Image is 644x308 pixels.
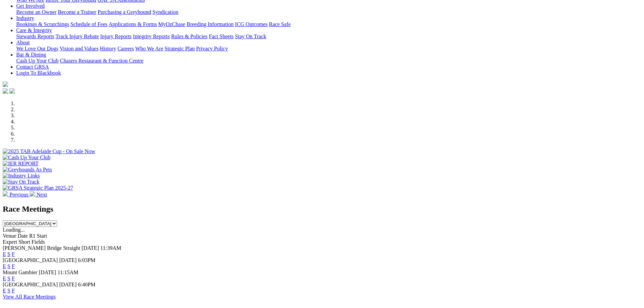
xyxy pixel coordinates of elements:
[3,251,6,257] a: E
[12,251,15,257] a: F
[59,46,98,51] a: Vision and Values
[60,58,143,64] a: Chasers Restaurant & Function Centre
[98,9,151,15] a: Purchasing a Greyhound
[16,3,45,9] a: Get Involved
[3,192,30,197] a: Previous
[3,233,16,239] span: Venue
[78,282,96,287] span: 6:40PM
[3,167,52,173] img: Greyhounds As Pets
[78,257,96,263] span: 6:03PM
[152,9,178,15] a: Syndication
[16,58,641,64] div: Bar & Dining
[57,269,78,275] span: 11:15AM
[171,33,208,39] a: Rules & Policies
[3,245,80,251] span: [PERSON_NAME] Bridge Straight
[3,276,6,281] a: E
[187,21,234,27] a: Breeding Information
[7,288,10,293] a: S
[59,282,77,287] span: [DATE]
[196,46,228,51] a: Privacy Policy
[16,9,641,15] div: Get Involved
[18,233,28,239] span: Date
[16,64,49,70] a: Contact GRSA
[9,192,28,197] span: Previous
[16,21,641,27] div: Industry
[58,9,96,15] a: Become a Trainer
[3,179,39,185] img: Stay On Track
[3,81,8,87] img: logo-grsa-white.png
[3,155,50,161] img: Cash Up Your Club
[16,15,34,21] a: Industry
[16,33,54,39] a: Stewards Reports
[117,46,134,51] a: Careers
[29,233,47,239] span: R1 Start
[31,239,45,245] span: Fields
[37,192,47,197] span: Next
[70,21,107,27] a: Schedule of Fees
[3,282,58,287] span: [GEOGRAPHIC_DATA]
[16,27,52,33] a: Care & Integrity
[269,21,290,27] a: Race Safe
[12,263,15,269] a: F
[16,21,69,27] a: Bookings & Scratchings
[59,257,77,263] span: [DATE]
[3,191,8,196] img: chevron-left-pager-white.svg
[16,46,641,52] div: About
[3,161,39,167] img: IER REPORT
[16,70,61,76] a: Login To Blackbook
[3,269,38,275] span: Mount Gambier
[3,88,8,94] img: facebook.svg
[3,205,641,214] h2: Race Meetings
[19,239,30,245] span: Short
[3,294,56,300] a: View All Race Meetings
[39,269,56,275] span: [DATE]
[16,33,641,40] div: Care & Integrity
[3,173,40,179] img: Industry Links
[109,21,157,27] a: Applications & Forms
[30,192,47,197] a: Next
[135,46,163,51] a: Who We Are
[55,33,99,39] a: Track Injury Rebate
[100,245,121,251] span: 11:39AM
[81,245,99,251] span: [DATE]
[209,33,234,39] a: Fact Sheets
[16,52,46,57] a: Bar & Dining
[16,46,58,51] a: We Love Our Dogs
[3,239,17,245] span: Expert
[12,288,15,293] a: F
[30,191,35,196] img: chevron-right-pager-white.svg
[3,257,58,263] span: [GEOGRAPHIC_DATA]
[16,40,30,45] a: About
[100,33,132,39] a: Injury Reports
[7,251,10,257] a: S
[3,227,25,233] span: Loading...
[100,46,116,51] a: History
[3,148,95,155] img: 2025 TAB Adelaide Cup - On Sale Now
[235,33,266,39] a: Stay On Track
[3,263,6,269] a: E
[3,185,73,191] img: GRSA Strategic Plan 2025-27
[235,21,267,27] a: ICG Outcomes
[3,288,6,293] a: E
[16,58,58,64] a: Cash Up Your Club
[165,46,195,51] a: Strategic Plan
[133,33,170,39] a: Integrity Reports
[9,88,15,94] img: twitter.svg
[158,21,185,27] a: MyOzChase
[12,276,15,281] a: F
[7,276,10,281] a: S
[16,9,56,15] a: Become an Owner
[7,263,10,269] a: S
